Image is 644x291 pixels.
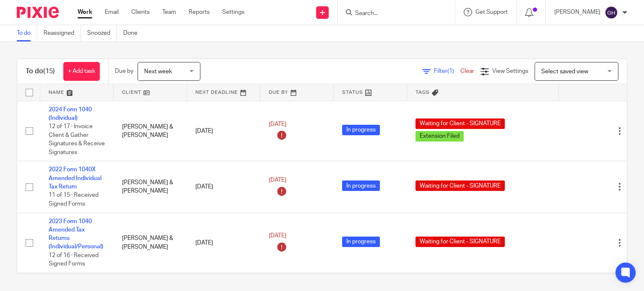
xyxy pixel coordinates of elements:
td: [PERSON_NAME] & [PERSON_NAME] [114,161,187,213]
a: Snoozed [87,25,117,41]
a: 2023 Form 1040 Amended Tax Returns (Individual/Personal) [49,219,103,250]
p: [PERSON_NAME] [554,8,600,16]
span: 12 of 17 · Invoice Client & Gather Signatures & Receive Signatures [49,124,105,155]
td: [DATE] [187,161,260,213]
a: Work [78,8,92,16]
td: [PERSON_NAME] & [PERSON_NAME] [114,101,187,161]
a: Reassigned [44,25,81,41]
td: [PERSON_NAME] & [PERSON_NAME] [114,213,187,273]
span: Filter [434,68,460,74]
a: Done [123,25,144,41]
span: Get Support [475,9,508,15]
span: Next week [144,69,172,75]
span: (15) [43,68,55,75]
a: Email [105,8,119,16]
span: Select saved view [541,69,588,75]
span: View Settings [492,68,528,74]
input: Search [354,10,430,18]
a: + Add task [63,62,100,81]
span: In progress [342,237,380,247]
span: [DATE] [269,121,286,127]
span: 11 of 15 · Received Signed Forms [49,193,99,207]
span: Waiting for Client - SIGNATURE [415,237,505,247]
a: Team [162,8,176,16]
span: (1) [447,68,454,74]
span: Waiting for Client - SIGNATURE [415,180,505,191]
a: 2022 Form 1040X Amended Individual Tax Return [49,167,101,190]
span: [DATE] [269,233,286,239]
a: Reports [189,8,210,16]
a: Clients [131,8,150,16]
span: 12 of 16 · Received Signed Forms [49,252,99,267]
a: Settings [222,8,244,16]
img: svg%3E [605,6,618,19]
span: [DATE] [269,177,286,183]
a: To do [17,25,37,41]
span: Waiting for Client - SIGNATURE [415,118,505,129]
span: Extension Filed [415,131,464,142]
p: Due by [115,67,133,75]
td: [DATE] [187,101,260,161]
img: Pixie [17,7,59,18]
h1: To do [26,67,55,76]
span: Tags [415,90,430,95]
a: Clear [460,68,474,74]
span: In progress [342,125,380,135]
span: In progress [342,180,380,191]
td: [DATE] [187,213,260,273]
a: 2024 Form 1040 (Individual) [49,107,92,121]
